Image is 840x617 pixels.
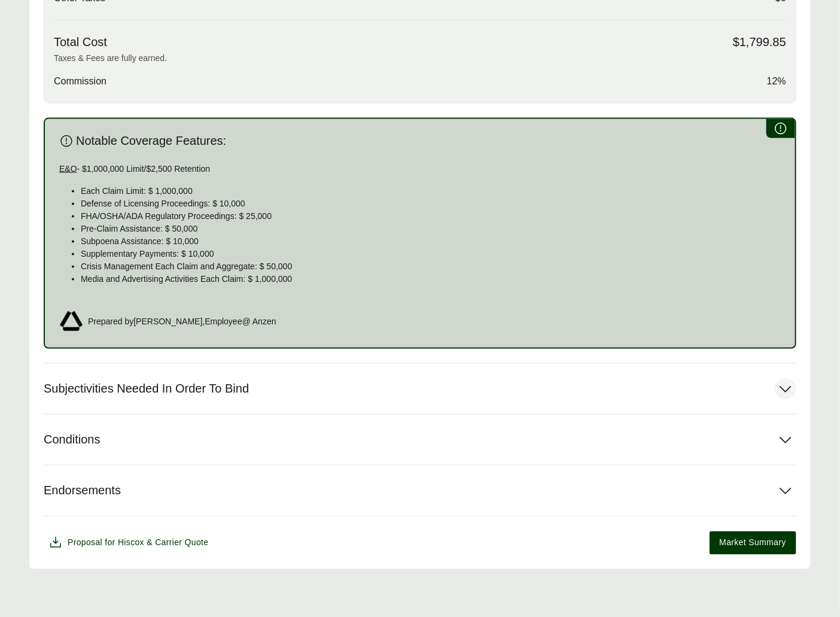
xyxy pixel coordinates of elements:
[147,538,208,548] span: & Carrier Quote
[44,415,796,465] button: Conditions
[710,531,796,555] button: Market Summary
[76,133,226,148] span: Notable Coverage Features:
[81,260,781,273] p: Crisis Management Each Claim and Aggregate: $ 50,000
[81,197,781,210] p: Defense of Licensing Proceedings: $ 10,000
[44,382,249,397] span: Subjectivities Needed In Order To Bind
[767,74,786,89] span: 12%
[44,531,214,555] button: Proposal for Hiscox & Carrier Quote
[44,433,101,448] span: Conditions
[68,537,209,549] span: Proposal for
[54,35,107,50] span: Total Cost
[733,35,786,50] span: $1,799.85
[81,273,781,285] p: Media and Advertising Activities Each Claim: $ 1,000,000
[59,164,77,174] u: E&O
[44,484,121,499] span: Endorsements
[81,223,781,235] p: Pre-Claim Assistance: $ 50,000
[88,315,276,328] span: Prepared by [PERSON_NAME] , Employee @ Anzen
[54,52,786,65] p: Taxes & Fees are fully earned.
[44,364,796,414] button: Subjectivities Needed In Order To Bind
[720,537,786,549] span: Market Summary
[81,210,781,223] p: FHA/OSHA/ADA Regulatory Proceedings: $ 25,000
[54,74,106,89] span: Commission
[81,185,781,197] p: Each Claim Limit: $ 1,000,000
[81,235,781,248] p: Subpoena Assistance: $ 10,000
[44,466,796,516] button: Endorsements
[59,163,781,175] p: - $1,000,000 Limit/$2,500 Retention
[81,248,781,260] p: Supplementary Payments: $ 10,000
[118,538,144,548] span: Hiscox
